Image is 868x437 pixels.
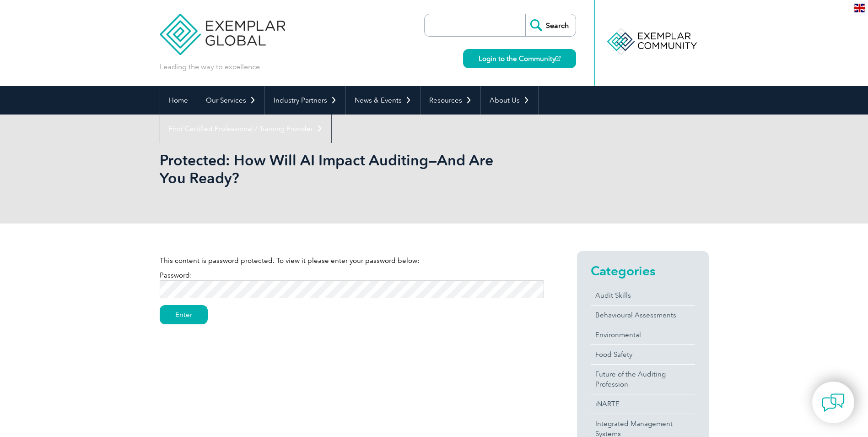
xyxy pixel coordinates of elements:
[591,325,695,344] a: Environmental
[160,280,544,298] input: Password:
[421,86,480,115] a: Resources
[160,62,260,72] p: Leading the way to excellence
[854,4,865,12] img: en
[265,86,345,115] a: Industry Partners
[591,263,695,278] h2: Categories
[160,256,544,266] p: This content is password protected. To view it please enter your password below:
[463,49,576,68] a: Login to the Community
[160,305,208,324] input: Enter
[591,306,695,325] a: Behavioural Assessments
[525,14,576,36] input: Search
[346,86,420,115] a: News & Events
[160,115,331,143] a: Find Certified Professional / Training Provider
[591,286,695,305] a: Audit Skills
[822,391,845,414] img: contact-chat.png
[160,151,511,187] h1: Protected: How Will AI Impact Auditing—And Are You Ready?
[591,365,695,394] a: Future of the Auditing Profession
[591,345,695,364] a: Food Safety
[160,86,197,115] a: Home
[591,394,695,414] a: iNARTE
[481,86,538,115] a: About Us
[555,56,561,61] img: open_square.png
[160,271,544,293] label: Password:
[197,86,264,115] a: Our Services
